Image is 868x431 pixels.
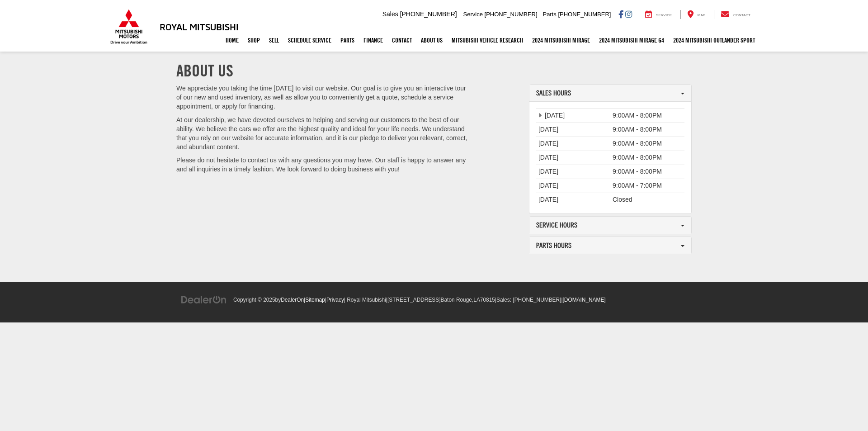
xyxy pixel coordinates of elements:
a: Shop [243,29,264,52]
a: Home [221,29,243,52]
span: [STREET_ADDRESS] [387,297,441,303]
span: | [304,297,325,303]
a: Sell [264,29,283,52]
a: Parts: Opens in a new tab [336,29,359,52]
a: Service [638,10,679,19]
h3: Royal Mitsubishi [160,22,239,32]
span: [PHONE_NUMBER] [558,11,611,18]
a: Contact [714,10,757,19]
a: Sitemap [305,297,325,303]
span: LA [473,297,480,303]
a: 2024 Mitsubishi Mirage [528,29,594,52]
td: 9:00AM - 8:00PM [610,151,684,165]
a: Mitsubishi Vehicle Research [447,29,528,52]
span: Baton Rouge, [441,297,474,303]
a: 2024 Mitsubishi Outlander SPORT [669,29,759,52]
span: 70815 [480,297,495,303]
a: Facebook: Click to visit our Facebook page [618,10,623,18]
h1: About Us [176,62,692,80]
a: [DOMAIN_NAME] [563,297,606,303]
span: Service [463,11,483,18]
span: | [386,297,495,303]
td: 9:00AM - 8:00PM [610,137,684,151]
img: Mitsubishi [108,9,149,44]
td: [DATE] [536,193,610,207]
a: Service Hours [536,221,684,229]
span: Sales: [496,297,511,303]
span: | [561,297,605,303]
a: Schedule Service: Opens in a new tab [283,29,336,52]
span: Service [656,13,672,17]
p: At our dealership, we have devoted ourselves to helping and serving our customers to the best of ... [176,116,471,152]
a: Instagram: Click to visit our Instagram page [625,10,632,18]
a: Finance [359,29,387,52]
a: Map [680,10,712,19]
span: | Royal Mitsubishi [344,297,386,303]
a: About Us [416,29,447,52]
span: [PHONE_NUMBER] [513,297,561,303]
img: DealerOn [181,295,227,305]
a: Privacy [326,297,344,303]
span: [PHONE_NUMBER] [485,11,538,18]
td: [DATE] [536,123,610,137]
td: [DATE] [536,179,610,193]
td: Closed [610,193,684,207]
a: Sales Hours [536,89,684,97]
td: 9:00AM - 8:00PM [610,165,684,179]
a: DealerOn Home Page [281,297,304,303]
td: [DATE] [536,109,610,123]
span: by [275,297,304,303]
span: Contact [733,13,750,17]
span: | [495,297,561,303]
span: Sales [382,10,398,18]
td: 9:00AM - 7:00PM [610,179,684,193]
td: 9:00AM - 8:00PM [610,123,684,137]
a: 2024 Mitsubishi Mirage G4 [594,29,669,52]
td: 9:00AM - 8:00PM [610,109,684,123]
span: Parts [542,11,556,18]
a: Parts Hours [536,242,684,250]
span: | [325,297,344,303]
span: Map [698,13,705,17]
td: [DATE] [536,151,610,165]
a: DealerOn [181,296,227,303]
p: We appreciate you taking the time [DATE] to visit our website. Our goal is to give you an interac... [176,84,471,111]
a: Contact [387,29,416,52]
p: Please do not hesitate to contact us with any questions you may have. Our staff is happy to answe... [176,156,471,174]
span: Copyright © 2025 [233,297,275,303]
td: [DATE] [536,137,610,151]
td: [DATE] [536,165,610,179]
span: [PHONE_NUMBER] [400,10,457,18]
